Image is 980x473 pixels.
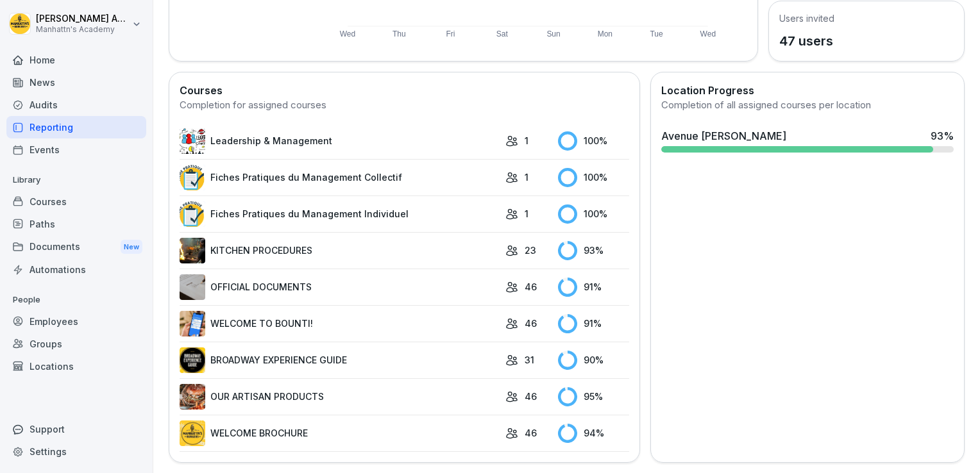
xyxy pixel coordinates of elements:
[36,13,130,24] p: [PERSON_NAME] Admin
[598,29,612,38] text: Mon
[6,49,146,71] a: Home
[525,170,528,184] p: 1
[558,314,629,333] div: 91 %
[180,201,499,227] a: Fiches Pratiques du Management Individuel
[36,25,130,34] p: Manhattn's Academy
[340,29,355,38] text: Wed
[6,213,146,235] a: Paths
[558,168,629,187] div: 100 %
[6,116,146,138] a: Reporting
[525,280,537,294] p: 46
[180,165,205,190] img: itrinmqjitsgumr2qpfbq6g6.png
[6,235,146,259] a: DocumentsNew
[558,131,629,151] div: 100 %
[180,165,499,190] a: Fiches Pratiques du Management Collectif
[525,317,537,330] p: 46
[6,310,146,333] a: Employees
[6,190,146,213] a: Courses
[558,387,629,406] div: 95 %
[180,347,205,373] img: g13ofhbnvnkja93or8f2wu04.png
[121,240,142,254] div: New
[6,290,146,310] p: People
[180,311,499,336] a: WELCOME TO BOUNTI!
[6,355,146,378] a: Locations
[525,244,536,257] p: 23
[180,347,499,373] a: BROADWAY EXPERIENCE GUIDE
[180,384,499,410] a: OUR ARTISAN PRODUCTS
[6,418,146,440] div: Support
[547,29,561,38] text: Sun
[446,29,455,38] text: Fri
[661,83,954,98] h2: Location Progress
[393,29,406,38] text: Thu
[180,420,499,446] a: WELCOME BROCHURE
[661,98,954,113] div: Completion of all assigned courses per location
[656,123,959,158] a: Avenue [PERSON_NAME]93%
[558,424,629,443] div: 94 %
[180,128,205,154] img: m5os3g31qv4yrwr27cnhnia0.png
[180,420,205,446] img: o6stutclj8fenf9my2o1qei2.png
[6,440,146,463] a: Settings
[180,384,205,410] img: b6xamxhvf3oim249scwp8rtl.png
[525,426,537,440] p: 46
[525,134,528,147] p: 1
[700,29,716,38] text: Wed
[6,94,146,116] a: Audits
[558,278,629,297] div: 91 %
[525,353,534,367] p: 31
[180,274,499,300] a: OFFICIAL DOCUMENTS
[6,138,146,161] a: Events
[558,204,629,224] div: 100 %
[931,128,954,144] div: 93 %
[650,29,664,38] text: Tue
[525,390,537,403] p: 46
[6,170,146,190] p: Library
[661,128,786,144] div: Avenue [PERSON_NAME]
[6,71,146,94] a: News
[6,258,146,281] a: Automations
[779,31,834,51] p: 47 users
[6,333,146,355] a: Groups
[180,128,499,154] a: Leadership & Management
[180,83,629,98] h2: Courses
[6,235,146,259] div: Documents
[525,207,528,220] p: 1
[558,351,629,370] div: 90 %
[180,274,205,300] img: ejac0nauwq8k5t72z492sf9q.png
[180,201,205,227] img: gy0icjias71v1kyou55ykve2.png
[180,311,205,336] img: hm1d8mjyoy3ei8rvq6pjap3c.png
[180,238,499,263] a: KITCHEN PROCEDURES
[779,12,834,25] h5: Users invited
[180,238,205,263] img: cg5lo66e1g15nr59ub5pszec.png
[496,29,509,38] text: Sat
[180,98,629,113] div: Completion for assigned courses
[558,241,629,260] div: 93 %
